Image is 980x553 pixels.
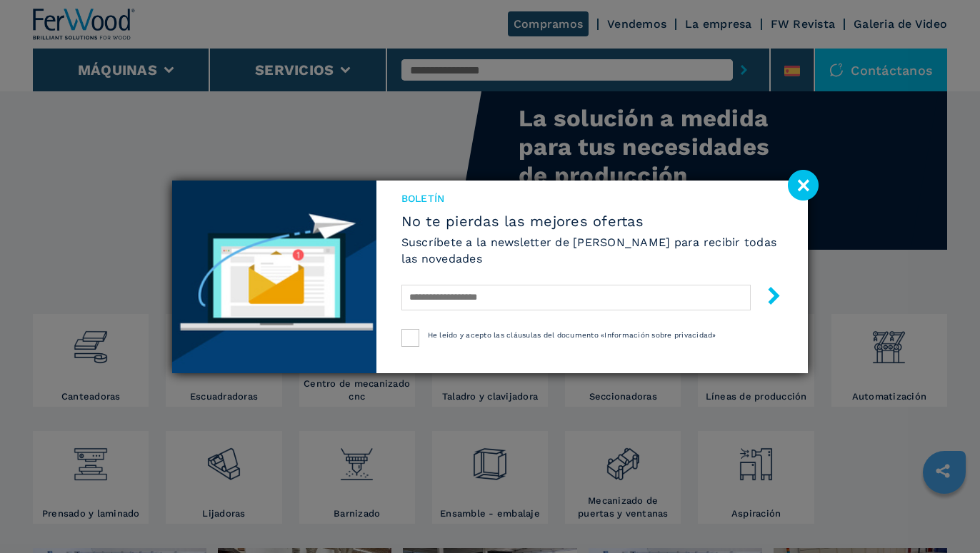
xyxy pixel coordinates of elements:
[401,191,783,206] span: Boletín
[751,281,783,315] button: submit-button
[172,181,376,373] img: Newsletter image
[401,234,783,267] h6: Suscríbete a la newsletter de [PERSON_NAME] para recibir todas las novedades
[401,213,783,230] span: No te pierdas las mejores ofertas
[428,331,716,339] span: He leído y acepto las cláusulas del documento «Información sobre privacidad»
